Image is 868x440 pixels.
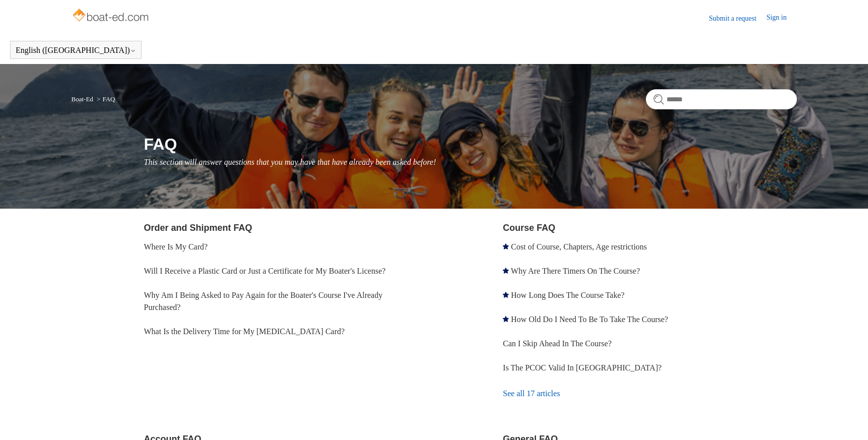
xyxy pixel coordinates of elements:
[503,339,612,348] a: Can I Skip Ahead In The Course?
[72,95,95,103] li: Boat-Ed
[503,363,661,372] a: Is The PCOC Valid In [GEOGRAPHIC_DATA]?
[511,242,647,251] a: Cost of Course, Chapters, Age restrictions
[503,243,509,249] svg: Promoted article
[503,292,509,298] svg: Promoted article
[144,223,252,233] a: Order and Shipment FAQ
[16,46,136,55] button: English ([GEOGRAPHIC_DATA])
[503,268,509,274] svg: Promoted article
[503,223,555,233] a: Course FAQ
[72,95,93,103] a: Boat-Ed
[511,315,668,324] a: How Old Do I Need To Be To Take The Course?
[144,156,797,168] p: This section will answer questions that you may have that have already been asked before!
[144,327,345,336] a: What Is the Delivery Time for My [MEDICAL_DATA] Card?
[503,380,796,407] a: See all 17 articles
[834,406,860,432] div: Live chat
[72,6,152,26] img: Boat-Ed Help Center home page
[646,89,797,109] input: Search
[766,12,796,24] a: Sign in
[144,132,797,156] h1: FAQ
[709,13,766,24] a: Submit a request
[511,267,640,275] a: Why Are There Timers On The Course?
[144,242,208,251] a: Where Is My Card?
[503,316,509,322] svg: Promoted article
[144,291,383,311] a: Why Am I Being Asked to Pay Again for the Boater's Course I've Already Purchased?
[511,291,624,299] a: How Long Does The Course Take?
[144,267,386,275] a: Will I Receive a Plastic Card or Just a Certificate for My Boater's License?
[95,95,115,103] li: FAQ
